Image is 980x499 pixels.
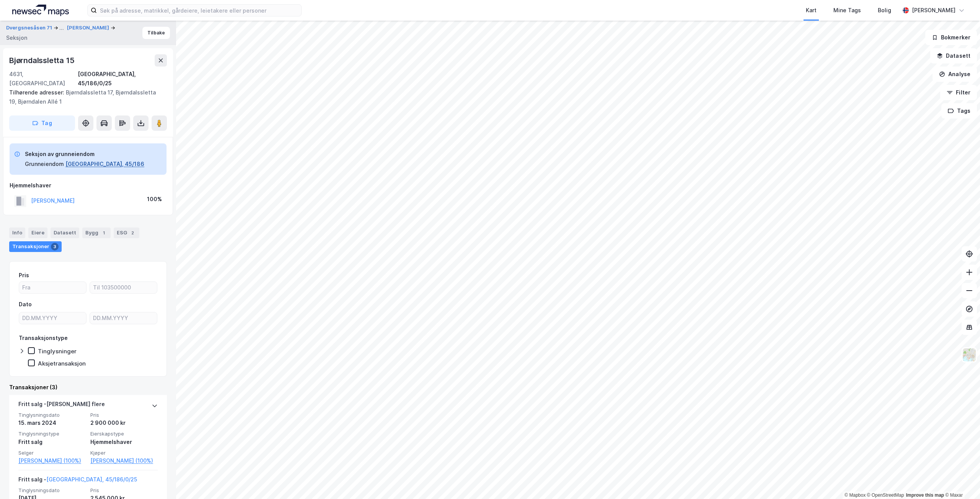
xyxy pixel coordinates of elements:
[46,476,137,483] a: [GEOGRAPHIC_DATA], 45/186/0/25
[18,475,137,487] div: Fritt salg -
[9,115,75,131] button: Tag
[38,348,77,355] div: Tinglysninger
[59,23,64,33] div: ...
[19,333,68,343] div: Transaksjonstype
[942,462,980,499] iframe: Chat Widget
[833,6,861,15] div: Mine Tags
[18,412,86,418] span: Tinglysningsdato
[18,437,86,447] div: Fritt salg
[19,312,86,324] input: DD.MM.YYYY
[147,195,162,204] div: 100%
[25,150,144,159] div: Seksjon av grunneiendom
[933,67,977,82] button: Analyse
[6,23,54,33] button: Dvergsnesåsen 71
[6,33,27,42] div: Seksjon
[9,228,25,238] div: Info
[67,24,111,32] button: [PERSON_NAME]
[18,400,105,412] div: Fritt salg - [PERSON_NAME] flere
[114,228,139,238] div: ESG
[51,228,79,238] div: Datasett
[90,418,158,427] div: 2 900 000 kr
[906,492,944,498] a: Improve this map
[18,487,86,494] span: Tinglysningsdato
[90,450,158,456] span: Kjøper
[90,456,158,465] a: [PERSON_NAME] (100%)
[9,54,76,67] div: Bjørndalssletta 15
[51,243,59,250] div: 3
[9,383,167,392] div: Transaksjoner (3)
[941,103,977,119] button: Tags
[9,241,62,252] div: Transaksjoner
[97,5,301,16] input: Søk på adresse, matrikkel, gårdeiere, leietakere eller personer
[78,70,167,88] div: [GEOGRAPHIC_DATA], 45/186/0/25
[12,5,69,16] img: logo.a4113a55bc3d86da70a041830d287a7e.svg
[18,431,86,437] span: Tinglysningstype
[82,228,111,238] div: Bygg
[25,159,64,169] div: Grunneiendom
[19,282,86,293] input: Fra
[90,487,158,494] span: Pris
[18,456,86,465] a: [PERSON_NAME] (100%)
[18,418,86,427] div: 15. mars 2024
[19,271,29,280] div: Pris
[100,229,108,237] div: 1
[19,300,32,309] div: Dato
[940,85,977,100] button: Filter
[9,70,78,88] div: 4631, [GEOGRAPHIC_DATA]
[90,282,157,293] input: Til 103500000
[90,437,158,447] div: Hjemmelshaver
[90,312,157,324] input: DD.MM.YYYY
[28,228,47,238] div: Eiere
[912,6,955,15] div: [PERSON_NAME]
[9,88,161,106] div: Bjørndalssletta 17, Bjørndalssletta 19, Bjørndalen Allé 1
[962,348,977,362] img: Z
[9,89,66,96] span: Tilhørende adresser:
[90,431,158,437] span: Eierskapstype
[129,229,136,237] div: 2
[38,360,86,367] div: Aksjetransaksjon
[10,181,167,190] div: Hjemmelshaver
[878,6,891,15] div: Bolig
[930,48,977,63] button: Datasett
[18,450,86,456] span: Selger
[65,159,144,169] button: [GEOGRAPHIC_DATA], 45/186
[942,462,980,499] div: Kontrollprogram for chat
[867,492,904,498] a: OpenStreetMap
[844,492,866,498] a: Mapbox
[806,6,817,15] div: Kart
[925,30,977,45] button: Bokmerker
[142,27,170,39] button: Tilbake
[90,412,158,418] span: Pris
